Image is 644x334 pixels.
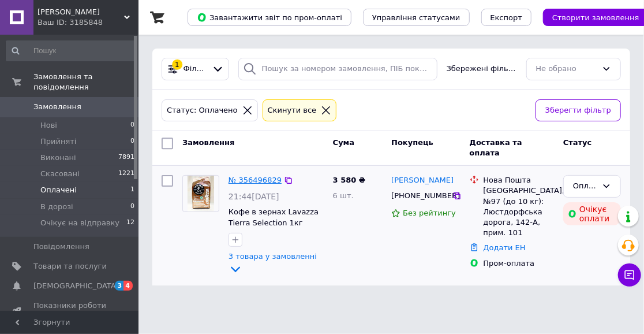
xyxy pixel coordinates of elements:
[130,136,134,147] span: 0
[333,191,354,200] span: 6 шт.
[484,175,554,185] div: Нова Пошта
[33,281,119,291] span: [DEMOGRAPHIC_DATA]
[40,185,77,195] span: Оплачені
[481,9,532,26] button: Експорт
[391,175,454,186] a: [PERSON_NAME]
[40,120,57,131] span: Нові
[126,218,134,228] span: 12
[40,136,76,147] span: Прийняті
[130,120,134,131] span: 0
[118,153,134,163] span: 7891
[229,252,317,261] span: 3 товара у замовленні
[6,40,136,61] input: Пошук
[38,7,124,17] span: JIN
[573,180,597,192] div: Оплачено
[164,105,240,117] div: Статус: Оплачено
[265,105,319,117] div: Cкинути все
[372,13,460,22] span: Управління статусами
[172,60,182,70] div: 1
[188,176,214,211] img: Фото товару
[229,176,282,184] a: № 356496829
[33,261,107,272] span: Товари та послуги
[33,72,138,92] span: Замовлення та повідомлення
[447,64,517,75] span: Збережені фільтри:
[470,138,522,158] span: Доставка та оплата
[563,202,621,225] div: Очікує оплати
[182,175,219,212] a: Фото товару
[618,264,641,287] button: Чат з покупцем
[123,281,133,291] span: 4
[363,9,470,26] button: Управління статусами
[33,102,81,112] span: Замовлення
[184,64,208,75] span: Фільтри
[536,99,621,122] button: Зберегти фільтр
[552,13,639,22] span: Створити замовлення
[115,281,124,291] span: 3
[484,258,554,269] div: Пром-оплата
[391,138,433,147] span: Покупець
[40,153,76,163] span: Виконані
[536,63,597,75] div: Не обрано
[188,9,351,26] button: Завантажити звіт по пром-оплаті
[563,138,592,147] span: Статус
[333,138,354,147] span: Cума
[40,202,73,212] span: В дорозі
[197,12,342,23] span: Завантажити звіт по пром-оплаті
[333,176,365,184] span: 3 580 ₴
[38,17,138,28] div: Ваш ID: 3185848
[33,242,89,252] span: Повідомлення
[33,300,107,321] span: Показники роботи компанії
[389,188,452,203] div: [PHONE_NUMBER]
[484,243,526,252] a: Додати ЕН
[130,185,134,195] span: 1
[229,192,279,201] span: 21:44[DATE]
[118,169,134,179] span: 1221
[229,207,319,227] a: Кофе в зернах Lavazza Tierra Selection 1кг
[40,218,119,228] span: Очікує на відправку
[40,169,80,179] span: Скасовані
[238,58,437,80] input: Пошук за номером замовлення, ПІБ покупця, номером телефону, Email, номером накладної
[403,209,456,217] span: Без рейтингу
[491,13,523,22] span: Експорт
[182,138,234,147] span: Замовлення
[484,185,554,238] div: [GEOGRAPHIC_DATA], №97 (до 10 кг): Люстдорфська дорога, 142-А, прим. 101
[229,252,317,273] a: 3 товара у замовленні
[130,202,134,212] span: 0
[545,105,611,117] span: Зберегти фільтр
